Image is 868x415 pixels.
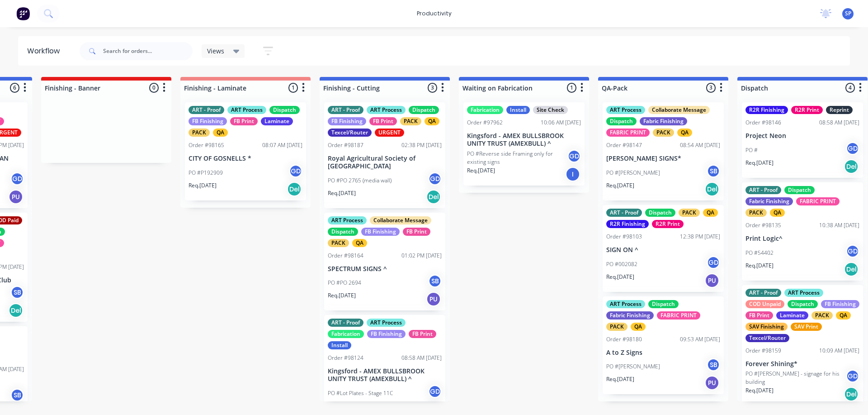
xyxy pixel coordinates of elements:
div: 10:09 AM [DATE] [819,347,859,355]
div: PU [426,292,441,306]
div: 10:06 AM [DATE] [541,119,581,127]
div: Collaborate Message [648,106,710,114]
div: QA [703,209,718,217]
p: PO #Reverse side Framing only for existing signs [467,150,567,166]
img: Factory [16,7,30,20]
div: Order #98164 [328,252,363,260]
div: FB Print [403,228,430,236]
p: PO #PO 2765 (media wall) [328,176,392,185]
div: Dispatch [788,300,818,308]
p: A to Z Signs [606,349,720,357]
div: Laminate [776,311,808,320]
div: GD [707,256,720,269]
div: Order #98135 [745,221,781,229]
div: GD [428,172,442,186]
div: Dispatch [645,209,675,217]
div: ART - ProofART ProcessCOD UnpaidDispatchFB FinishingFB PrintLaminatePACKQASAV FinishingSAV PrintT... [742,285,863,406]
p: Req. [DATE] [328,291,356,300]
p: PO #P192909 [189,169,223,177]
p: PO #Lot Plates - Stage 11C [328,389,393,397]
div: 08:54 AM [DATE] [680,141,720,149]
div: R2R FinishingR2R PrintReprintOrder #9814608:58 AM [DATE]Project NeonPO #GDReq.[DATE]Del [742,102,863,178]
div: 01:02 PM [DATE] [401,252,442,260]
div: SB [428,274,442,288]
div: PU [705,376,719,390]
p: PO #PO 2694 [328,279,361,287]
div: Laminate [261,117,293,125]
p: CITY OF GOSNELLS * [189,155,302,162]
div: PACK [745,209,767,217]
div: QA [677,129,692,137]
p: Kingsford - AMEX BULLSBROOK UNITY TRUST (AMEXBULL) ^ [328,367,442,383]
span: SP [845,10,851,18]
p: Req. [DATE] [328,189,356,197]
div: FABRIC PRINT [657,311,700,320]
div: GD [846,142,859,155]
div: R2R Print [652,220,684,228]
div: Del [426,190,441,204]
div: Del [287,182,302,196]
div: ART Process [227,106,266,114]
div: R2R Print [791,106,823,114]
div: Order #98147 [606,141,642,149]
div: 12:38 PM [DATE] [680,233,720,241]
p: SIGN ON ^ [606,246,720,254]
div: Install [328,341,351,349]
div: SB [707,164,720,178]
div: QA [836,311,851,320]
div: Del [844,387,859,401]
div: Order #98180 [606,335,642,343]
p: Req. [DATE] [467,167,495,175]
div: ART ProcessCollaborate MessageDispatchFabric FinishingFABRIC PRINTPACKQAOrder #9814708:54 AM [DAT... [603,102,724,200]
div: Order #98146 [745,119,781,127]
div: ART - Proof [606,209,642,217]
div: Fabrication [328,330,364,338]
p: PO # [745,146,758,154]
div: Workflow [27,46,64,57]
div: Texcel/Router [328,129,372,137]
p: Req. [DATE] [745,386,774,395]
div: 02:38 PM [DATE] [401,141,442,149]
div: ART Process [784,289,823,297]
div: GD [10,172,24,186]
span: Views [207,46,224,56]
div: 09:53 AM [DATE] [680,335,720,343]
div: GD [846,369,859,383]
div: ART - Proof [328,319,363,327]
div: PU [705,273,719,288]
div: 08:58 AM [DATE] [401,354,442,362]
div: Collaborate Message [370,216,431,224]
div: FB Finishing [189,117,227,125]
p: Req. [DATE] [606,273,634,281]
div: SB [10,388,24,402]
p: PO #002082 [606,260,637,268]
div: ART - ProofDispatchFabric FinishingFABRIC PRINTPACKQAOrder #9813510:38 AM [DATE]Print Logic^PO #5... [742,182,863,281]
div: FB Print [409,330,436,338]
div: GD [846,244,859,258]
div: FB Finishing [361,228,400,236]
div: COD Unpaid [745,300,784,308]
div: FB Finishing [367,330,406,338]
div: Dispatch [328,228,358,236]
div: QA [770,209,785,217]
div: Del [705,182,719,196]
div: PACK [328,239,349,247]
div: QA [425,117,439,125]
div: ART Process [328,216,367,224]
input: Search for orders... [103,42,193,60]
div: GD [567,149,581,163]
div: ART - Proof [745,289,781,297]
div: SB [707,358,720,372]
div: ART Process [367,106,406,114]
div: Fabric Finishing [606,311,654,320]
div: Texcel/Router [745,334,789,342]
div: Order #98124 [328,354,363,362]
div: ART - Proof [745,186,781,194]
div: Order #98165 [189,141,224,149]
div: productivity [412,7,456,20]
div: ART Process [606,300,645,308]
div: R2R Finishing [606,220,649,228]
div: Dispatch [606,117,637,125]
div: SB [10,286,24,299]
div: Fabric Finishing [745,197,793,205]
